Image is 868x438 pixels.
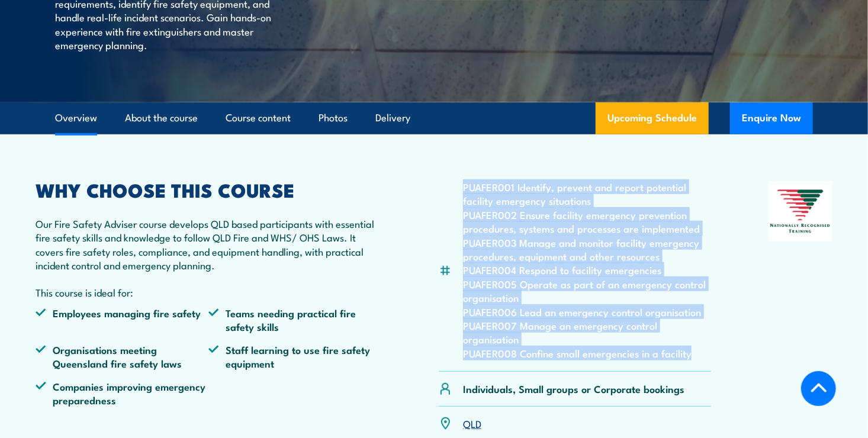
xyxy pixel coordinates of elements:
[730,102,813,134] button: Enquire Now
[463,208,711,236] li: PUAFER002 Ensure facility emergency prevention procedures, systems and processes are implemented
[463,236,711,263] li: PUAFER003 Manage and monitor facility emergency procedures, equipment and other resources
[36,217,381,272] p: Our Fire Safety Adviser course develops QLD based participants with essential fire safety skills ...
[463,277,711,305] li: PUAFER005 Operate as part of an emergency control organisation
[36,285,381,299] p: This course is ideal for:
[36,306,208,334] li: Employees managing fire safety
[463,416,481,430] a: QLD
[226,102,291,134] a: Course content
[769,181,832,241] img: Nationally Recognised Training logo.
[36,343,208,371] li: Organisations meeting Queensland fire safety laws
[463,305,711,318] li: PUAFER006 Lead an emergency control organisation
[36,181,381,198] h2: WHY CHOOSE THIS COURSE
[208,306,381,334] li: Teams needing practical fire safety skills
[596,102,709,134] a: Upcoming Schedule
[55,102,97,134] a: Overview
[463,346,711,360] li: PUAFER008 Confine small emergencies in a facility
[36,379,208,407] li: Companies improving emergency preparedness
[375,102,410,134] a: Delivery
[463,180,711,208] li: PUAFER001 Identify, prevent and report potential facility emergency situations
[463,263,711,276] li: PUAFER004 Respond to facility emergencies
[208,343,381,371] li: Staff learning to use fire safety equipment
[463,382,684,395] p: Individuals, Small groups or Corporate bookings
[463,318,711,346] li: PUAFER007 Manage an emergency control organisation
[319,102,348,134] a: Photos
[125,102,198,134] a: About the course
